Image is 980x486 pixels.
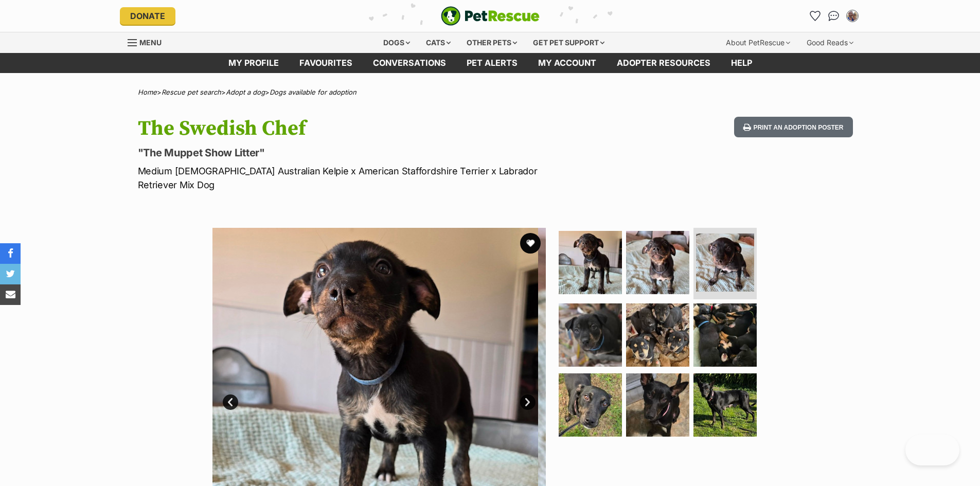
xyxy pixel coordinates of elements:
[218,53,289,73] a: My profile
[721,53,762,73] a: Help
[734,117,852,138] button: Print an adoption poster
[138,146,573,160] p: "The Muppet Show Litter"
[799,32,861,53] div: Good Reads
[807,8,824,24] a: Favourites
[441,6,540,26] img: logo-e224e6f780fb5917bec1dbf3a21bbac754714ae5b6737aabdf751b685950b380.svg
[289,53,363,73] a: Favourites
[607,53,721,73] a: Adopter resources
[120,7,175,25] a: Donate
[456,53,528,73] a: Pet alerts
[162,88,221,96] a: Rescue pet search
[693,373,757,437] img: Photo of The Swedish Chef
[719,32,797,53] div: About PetRescue
[905,435,959,465] iframe: Help Scout Beacon - Open
[826,8,842,24] a: Conversations
[138,117,573,140] h1: The Swedish Chef
[807,8,861,24] ul: Account quick links
[270,88,357,96] a: Dogs available for adoption
[138,88,157,96] a: Home
[693,303,757,367] img: Photo of The Swedish Chef
[520,394,536,410] a: Next
[559,373,622,437] img: Photo of The Swedish Chef
[847,11,858,21] img: Marcas McBride profile pic
[626,373,689,437] img: Photo of The Swedish Chef
[139,38,162,47] span: Menu
[363,53,456,73] a: conversations
[696,233,754,292] img: Photo of The Swedish Chef
[626,303,689,367] img: Photo of The Swedish Chef
[626,231,689,294] img: Photo of The Swedish Chef
[112,88,868,96] div: > > >
[138,164,573,192] p: Medium [DEMOGRAPHIC_DATA] Australian Kelpie x American Staffordshire Terrier x Labrador Retriever...
[520,233,541,254] button: favourite
[844,8,861,24] button: My account
[828,11,839,21] img: chat-41dd97257d64d25036548639549fe6c8038ab92f7586957e7f3b1b290dea8141.svg
[223,394,238,410] a: Prev
[459,32,524,53] div: Other pets
[128,32,169,51] a: Menu
[441,6,540,26] a: PetRescue
[226,88,265,96] a: Adopt a dog
[376,32,417,53] div: Dogs
[559,231,622,294] img: Photo of The Swedish Chef
[419,32,458,53] div: Cats
[528,53,607,73] a: My account
[526,32,612,53] div: Get pet support
[559,303,622,367] img: Photo of The Swedish Chef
